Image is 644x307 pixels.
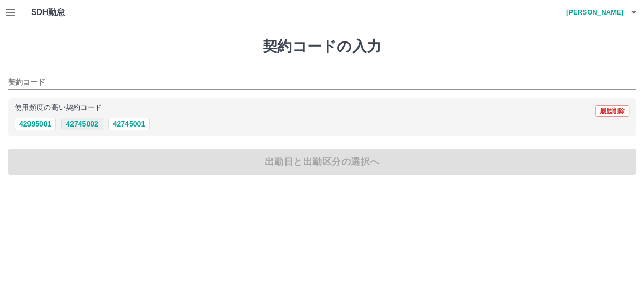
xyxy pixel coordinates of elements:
[108,118,150,130] button: 42745001
[595,105,629,117] button: 履歴削除
[8,38,636,55] h1: 契約コードの入力
[15,104,102,111] p: 使用頻度の高い契約コード
[15,118,56,130] button: 42995001
[61,118,103,130] button: 42745002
